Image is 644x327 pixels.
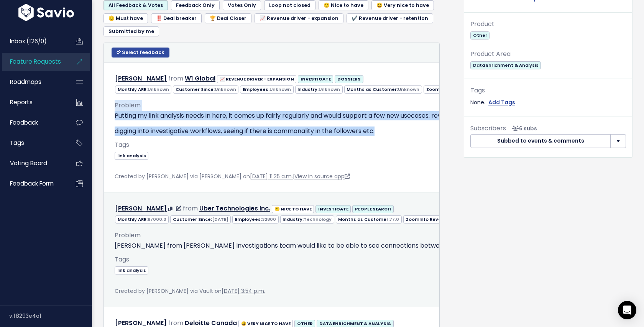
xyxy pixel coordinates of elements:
span: Industry: [295,85,343,94]
a: Inbox (126/0) [2,33,64,50]
img: logo-white.9d6f32f41409.svg [16,4,76,21]
span: Unknown [269,86,291,92]
a: ‼️ Deal breaker [151,13,202,23]
a: Feature Requests [2,53,64,71]
span: Data Enrichment & Analysis [470,61,541,69]
div: None. [470,98,626,107]
span: Tags [10,139,24,147]
span: Unknown [398,86,419,92]
div: Open Intercom Messenger [618,301,636,319]
a: View in source app [294,173,350,180]
span: Months as Customer: [344,85,422,94]
a: 🙂 Nice to have [319,0,368,10]
a: Submitted by me [103,26,159,36]
span: Tags [115,255,129,264]
div: Product [470,19,626,30]
span: Technology [304,216,332,222]
span: from [183,204,198,213]
button: Select feedback [112,48,169,58]
a: Loop not closed [264,0,315,10]
strong: INVESTIGATE [318,206,348,212]
a: ✔️ Revenue driver - retention [347,13,433,23]
span: Voting Board [10,159,47,167]
a: Feedback Only [171,0,220,10]
a: All Feedback & Votes [103,0,168,10]
div: Tags [470,85,626,96]
span: Feedback form [10,179,54,187]
a: 🫡 Must have [103,13,148,23]
span: ZoomInfo Revenue: [403,215,475,223]
span: Customer Since: [173,85,238,94]
span: ZoomInfo Revenue: [424,85,496,94]
strong: INVESTIGATE [301,76,331,82]
a: W1 Global [185,74,215,83]
span: from [168,74,183,83]
strong: DATA ENRICHMENT & ANALYSIS [319,320,391,327]
a: Reports [2,94,64,111]
span: link analysis [115,152,148,160]
span: Monthly ARR: [115,215,169,223]
span: Problem [115,231,141,240]
div: v.f8293e4a1 [9,306,92,326]
a: Uber Technologies Inc. [199,204,270,213]
span: Unknown [319,86,340,92]
span: Customer Since: [170,215,231,223]
a: link analysis [115,266,148,274]
span: Created by [PERSON_NAME] via Vault on [115,287,265,295]
span: Industry: [280,215,334,223]
span: Inbox (126/0) [10,37,47,45]
span: Unknown [148,86,169,92]
span: Feedback [10,118,38,127]
span: Created by [PERSON_NAME] via [PERSON_NAME] on | [115,173,350,180]
span: Unknown [215,86,236,92]
a: 📈 Revenue driver - expansion [255,13,343,23]
span: Problem [115,101,141,110]
span: 77.0 [389,216,399,222]
span: Other [470,31,490,39]
span: <p><strong>Subscribers</strong><br><br> - Eduardo Capouya<br> - David Adiem<br> - Santi Brace<br>... [509,125,537,132]
a: 😃 Very nice to have [371,0,434,10]
a: [DATE] 3:54 p.m. [222,287,265,295]
button: Subbed to events & comments [470,134,611,148]
a: 🏆 Deal Closer [205,13,251,23]
strong: 📈 REVENUE DRIVER - EXPANSION [220,76,294,82]
span: Subscribers [470,124,506,133]
a: [DATE] 11:25 a.m. [250,173,293,180]
span: Feature Requests [10,58,61,66]
span: [DATE] [212,216,228,222]
a: Votes Only [223,0,261,10]
span: Monthly ARR: [115,85,171,94]
strong: DOSSIERS [337,76,361,82]
span: Reports [10,98,33,106]
strong: OTHER [297,320,313,327]
a: link analysis [115,151,148,159]
a: Feedback [2,114,64,131]
strong: PEOPLE SEARCH [355,206,391,212]
a: Roadmaps [2,73,64,91]
strong: 🙂 NICE TO HAVE [274,206,312,212]
a: [PERSON_NAME] [115,204,167,213]
a: Feedback form [2,175,64,192]
span: Tags [115,140,129,149]
span: 32800 [262,216,276,222]
span: Employees: [232,215,278,223]
span: Select feedback [122,49,164,56]
span: link analysis [115,266,148,274]
div: Product Area [470,49,626,60]
a: Add Tags [488,98,515,107]
a: [PERSON_NAME] [115,74,167,83]
span: Months as Customer: [336,215,402,223]
a: Tags [2,134,64,152]
strong: 😃 VERY NICE TO HAVE [241,320,291,327]
span: Roadmaps [10,78,41,86]
a: Voting Board [2,154,64,172]
span: 87000.0 [148,216,166,222]
span: Employees: [240,85,293,94]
